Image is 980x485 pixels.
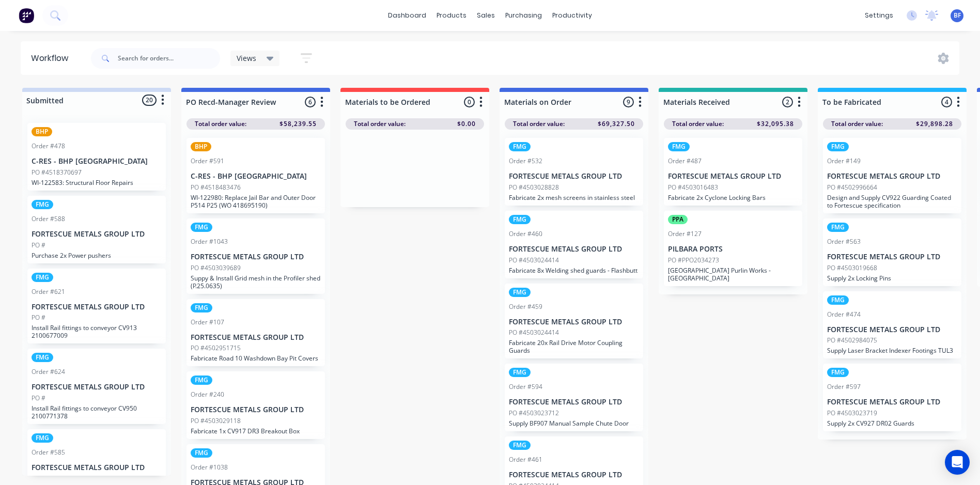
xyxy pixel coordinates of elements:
span: Total order value: [513,119,565,129]
div: FMGOrder #621FORTESCUE METALS GROUP LTDPO #Install Rail fittings to conveyor CV913 2100677009 [27,269,166,344]
p: Supply Laser Bracket Indexer Footings TUL3 [827,347,957,354]
p: Fabricate 2x Cyclone Locking Bars [668,194,798,201]
div: products [431,8,472,23]
p: FORTESCUE METALS GROUP LTD [191,333,321,342]
span: BF [954,11,961,20]
p: FORTESCUE METALS GROUP LTD [827,398,957,406]
p: PO #4503016483 [668,183,718,192]
div: Order #461 [509,455,542,464]
p: PO # [32,313,45,322]
div: FMGOrder #240FORTESCUE METALS GROUP LTDPO #4503029118Fabricate 1x CV917 DR3 Breakout Box [186,371,325,439]
div: Order #591 [191,157,224,166]
div: Order #460 [509,229,542,239]
p: PO # [32,241,45,250]
p: Fabricate 20x Rail Drive Motor Coupling Guards [509,339,639,354]
p: Supply 2x CV927 DR02 Guards [827,419,957,427]
div: PPA [668,215,688,224]
span: Total order value: [195,119,246,129]
div: FMG [32,433,53,443]
p: C-RES - BHP [GEOGRAPHIC_DATA] [32,157,162,166]
span: $58,239.55 [279,119,317,129]
p: PO #4502951715 [191,343,241,353]
p: PO # [32,394,45,403]
div: FMGOrder #149FORTESCUE METALS GROUP LTDPO #4502996664Design and Supply CV922 Guarding Coated to F... [823,138,961,213]
p: FORTESCUE METALS GROUP LTD [509,318,639,326]
span: $69,327.50 [598,119,635,129]
div: Order #127 [668,229,702,239]
div: Order #563 [827,237,861,246]
p: Suppy & Install Grid mesh in the Profiler shed (P.25.0635) [191,274,321,290]
p: PILBARA PORTS [668,245,798,254]
span: Total order value: [831,119,883,129]
p: Supply BF907 Manual Sample Chute Door [509,419,639,427]
div: FMGOrder #532FORTESCUE METALS GROUP LTDPO #4503028828Fabricate 2x mesh screens in stainless steel [505,138,643,206]
p: Design and Supply CV922 Guarding Coated to Fortescue specification [827,194,957,209]
span: Total order value: [672,119,724,129]
div: Workflow [31,52,73,65]
div: Order #532 [509,157,542,166]
p: [GEOGRAPHIC_DATA] Purlin Works - [GEOGRAPHIC_DATA] [668,267,798,282]
div: BHPOrder #478C-RES - BHP [GEOGRAPHIC_DATA]PO #4518370697WI-122583: Structural Floor Repairs [27,123,166,191]
p: FORTESCUE METALS GROUP LTD [32,230,162,239]
p: FORTESCUE METALS GROUP LTD [827,325,957,334]
p: FORTESCUE METALS GROUP LTD [827,253,957,261]
div: FMGOrder #594FORTESCUE METALS GROUP LTDPO #4503023712Supply BF907 Manual Sample Chute Door [505,364,643,431]
div: PPAOrder #127PILBARA PORTSPO #PPO2034273[GEOGRAPHIC_DATA] Purlin Works - [GEOGRAPHIC_DATA] [664,211,802,286]
span: Views [237,53,256,64]
p: PO #4503028828 [509,183,559,192]
p: PO #4503029118 [191,416,241,426]
a: dashboard [383,8,431,23]
div: Order #585 [32,448,65,457]
p: PO #4518370697 [32,168,82,177]
p: Fabricate 8x Welding shed guards - Flashbutt [509,267,639,274]
p: Purchase 2x Power pushers [32,252,162,259]
div: FMG [509,142,531,151]
p: FORTESCUE METALS GROUP LTD [668,172,798,181]
div: FMG [191,303,212,312]
div: FMG [509,288,531,297]
p: FORTESCUE METALS GROUP LTD [509,471,639,479]
div: FMGOrder #563FORTESCUE METALS GROUP LTDPO #4503019668Supply 2x Locking Pins [823,218,961,286]
div: Order #474 [827,310,861,319]
div: Order #597 [827,382,861,392]
p: FORTESCUE METALS GROUP LTD [191,253,321,261]
p: PO #4502996664 [827,183,877,192]
div: FMGOrder #597FORTESCUE METALS GROUP LTDPO #4503023719Supply 2x CV927 DR02 Guards [823,364,961,431]
p: FORTESCUE METALS GROUP LTD [509,398,639,406]
div: FMG [827,142,849,151]
div: Order #624 [32,367,65,377]
div: BHP [32,127,52,136]
div: FMG [509,215,531,224]
span: $29,898.28 [916,119,953,129]
p: FORTESCUE METALS GROUP LTD [32,383,162,392]
div: FMGOrder #460FORTESCUE METALS GROUP LTDPO #4503024414Fabricate 8x Welding shed guards - Flashbutt [505,211,643,278]
p: FORTESCUE METALS GROUP LTD [509,245,639,254]
div: Order #149 [827,157,861,166]
div: Order #621 [32,287,65,296]
div: purchasing [500,8,547,23]
p: FORTESCUE METALS GROUP LTD [32,303,162,311]
div: BHP [191,142,211,151]
img: Factory [19,8,34,23]
div: FMG [668,142,690,151]
div: FMG [509,368,531,377]
div: settings [860,8,898,23]
p: Fabricate 2x mesh screens in stainless steel [509,194,639,201]
p: PO # [32,474,45,483]
p: FORTESCUE METALS GROUP LTD [191,405,321,414]
p: PO #4503019668 [827,263,877,273]
div: Order #459 [509,302,542,311]
div: Order #1043 [191,237,228,246]
p: PO #4503039689 [191,263,241,273]
p: Fabricate 1x CV917 DR3 Breakout Box [191,427,321,435]
p: PO #4503023719 [827,409,877,418]
span: $32,095.38 [757,119,794,129]
p: PO #4502984075 [827,336,877,345]
div: FMG [509,441,531,450]
div: FMG [32,353,53,362]
p: Install Rail fittings to conveyor CV950 2100771378 [32,404,162,420]
div: FMGOrder #487FORTESCUE METALS GROUP LTDPO #4503016483Fabricate 2x Cyclone Locking Bars [664,138,802,206]
p: Supply 2x Locking Pins [827,274,957,282]
div: FMG [32,273,53,282]
div: FMGOrder #474FORTESCUE METALS GROUP LTDPO #4502984075Supply Laser Bracket Indexer Footings TUL3 [823,291,961,359]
